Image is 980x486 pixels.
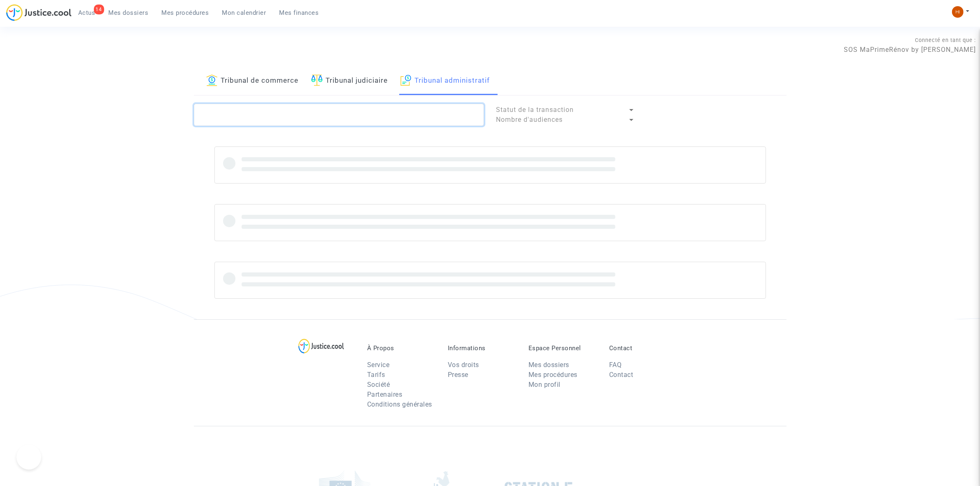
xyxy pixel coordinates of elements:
p: À Propos [367,344,435,352]
a: Contact [609,371,633,379]
a: Tribunal judiciaire [311,67,388,95]
a: Société [367,381,390,388]
a: Mes dossiers [528,361,569,369]
a: 14Actus [72,7,102,19]
a: Mon profil [528,381,561,388]
a: Mes procédures [528,371,577,379]
a: Mes finances [273,7,326,19]
span: Statut de la transaction [496,106,574,114]
span: Nombre d'audiences [496,116,563,123]
a: Vos droits [448,361,479,369]
span: Mes finances [279,9,319,16]
a: Mes procédures [155,7,216,19]
img: jc-logo.svg [6,4,72,21]
a: Presse [448,371,468,379]
a: Conditions générales [367,400,432,408]
a: Tribunal de commerce [206,67,299,95]
iframe: Help Scout Beacon - Open [16,445,41,470]
p: Espace Personnel [528,344,597,352]
a: Tribunal administratif [400,67,490,95]
a: Mon calendrier [216,7,273,19]
p: Contact [609,344,677,352]
span: Connecté en tant que : [915,37,976,43]
span: Mes procédures [162,9,209,16]
p: Informations [448,344,516,352]
img: fc99b196863ffcca57bb8fe2645aafd9 [952,6,964,18]
span: Actus [78,9,95,16]
span: Mon calendrier [222,9,266,16]
a: Tarifs [367,371,385,379]
img: icon-faciliter-sm.svg [311,74,323,86]
a: Partenaires [367,391,403,398]
a: Mes dossiers [102,7,155,19]
a: FAQ [609,361,622,369]
span: Mes dossiers [109,9,149,16]
img: logo-lg.svg [298,339,344,353]
a: Service [367,361,390,369]
img: icon-archive.svg [400,74,412,86]
img: icon-banque.svg [206,74,218,86]
div: 14 [94,5,104,14]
